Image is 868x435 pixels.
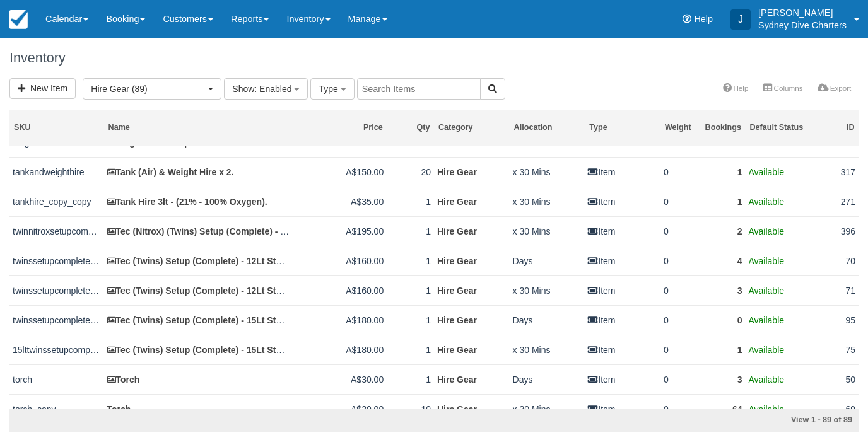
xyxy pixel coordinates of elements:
[9,157,104,187] td: tankandweighthire
[660,216,698,246] td: 0
[737,345,742,355] a: 1
[434,275,510,305] td: Hire Gear
[387,187,434,216] td: 1
[310,78,354,100] button: Type
[438,122,505,133] div: Category
[737,226,742,236] a: 2
[104,275,293,305] td: Tec (Twins) Setup (Complete) - 12Lt Steel Tanks/ 2 x Reg Sets/ Halcyon Wing/ Weight Pouch.
[589,122,656,133] div: Type
[758,19,847,32] p: Sydney Dive Charters
[387,216,434,246] td: 1
[748,404,784,414] span: Available
[665,122,694,133] div: Weight
[582,415,852,426] div: View 1 - 89 of 89
[745,246,811,275] td: Available
[698,305,746,335] td: 0
[434,216,510,246] td: Hire Gear
[698,216,746,246] td: 2
[510,394,585,424] td: x 30 Mins
[357,78,481,100] input: Search Items
[810,79,859,97] a: Export
[730,9,751,30] div: J
[387,394,434,424] td: 10
[9,216,104,246] td: twinnitroxsetupcomplete-2xregshalcyonwingweightpou
[387,275,434,305] td: 1
[745,394,811,424] td: Available
[585,275,660,305] td: Item
[660,335,698,364] td: 0
[104,157,293,187] td: Tank (Air) & Weight Hire x 2.
[737,286,742,296] a: 3
[293,394,387,424] td: A$30.00
[698,157,746,187] td: 1
[732,404,742,414] a: 64
[254,84,291,94] span: : Enabled
[748,167,784,177] span: Available
[293,305,387,335] td: A$180.00
[437,404,477,414] a: Hire Gear
[698,364,746,394] td: 3
[107,286,503,296] a: Tec (Twins) Setup (Complete) - 12Lt Steel Tanks/ 2 x Reg Sets/ Halcyon Wing/ Weight Pouch.
[811,335,859,364] td: 75
[437,345,477,355] a: Hire Gear
[737,167,742,177] a: 1
[756,79,810,97] a: Columns
[224,78,308,100] button: Show: Enabled
[748,345,784,355] span: Available
[104,246,293,275] td: Tec (Twins) Setup (Complete) - 12Lt Steel Tanks/ 2 x Reg Sets/ Halcyon Wing/ Weight Pouch
[319,84,337,94] span: Type
[437,226,477,236] a: Hire Gear
[510,187,585,216] td: x 30 Mins
[737,197,742,207] a: 1
[391,122,430,133] div: Qty
[585,335,660,364] td: Item
[510,335,585,364] td: x 30 Mins
[745,157,811,187] td: Available
[660,275,698,305] td: 0
[660,394,698,424] td: 0
[510,364,585,394] td: Days
[9,335,104,364] td: 15lttwinssetupcomplete-regsetshalcyonwingcentrewei
[104,305,293,335] td: Tec (Twins) Setup (Complete) - 15Lt Steel Tanks/ 2 x Reg Sets/ Halcyon Wing/ Weight Pouch
[660,157,698,187] td: 0
[107,315,500,325] a: Tec (Twins) Setup (Complete) - 15Lt Steel Tanks/ 2 x Reg Sets/ Halcyon Wing/ Weight Pouch
[293,335,387,364] td: A$180.00
[811,394,859,424] td: 69
[437,197,477,207] a: Hire Gear
[748,226,784,236] span: Available
[514,122,581,133] div: Allocation
[293,246,387,275] td: A$160.00
[811,364,859,394] td: 50
[293,275,387,305] td: A$160.00
[698,275,746,305] td: 3
[434,364,510,394] td: Hire Gear
[715,79,859,99] ul: More
[104,216,293,246] td: Tec (Nitrox) (Twins) Setup (Complete) - 12Lt Steel Tanks/ 2 x Reg Sets/ Halcyon Wing/ Weight Pouch.
[107,167,234,177] a: Tank (Air) & Weight Hire x 2.
[811,246,859,275] td: 70
[745,187,811,216] td: Available
[83,78,221,100] button: Hire Gear (89)
[91,83,205,95] span: Hire Gear (89)
[293,187,387,216] td: A$35.00
[387,246,434,275] td: 1
[104,187,293,216] td: Tank Hire 3lt - (21% - 100% Oxygen).
[9,187,104,216] td: tankhire_copy_copy
[698,394,746,424] td: 64
[745,216,811,246] td: Available
[811,157,859,187] td: 317
[107,256,500,266] a: Tec (Twins) Setup (Complete) - 12Lt Steel Tanks/ 2 x Reg Sets/ Halcyon Wing/ Weight Pouch
[660,305,698,335] td: 0
[811,275,859,305] td: 71
[107,226,536,236] a: Tec (Nitrox) (Twins) Setup (Complete) - 12Lt Steel Tanks/ 2 x Reg Sets/ Halcyon Wing/ Weight Pouch.
[387,157,434,187] td: 20
[585,187,660,216] td: Item
[437,286,477,296] a: Hire Gear
[660,187,698,216] td: 0
[293,364,387,394] td: A$30.00
[745,275,811,305] td: Available
[14,122,100,133] div: SKU
[698,187,746,216] td: 1
[9,275,104,305] td: twinssetupcomplete-2xregshalcyonwingweightpouch_co
[694,14,713,24] span: Help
